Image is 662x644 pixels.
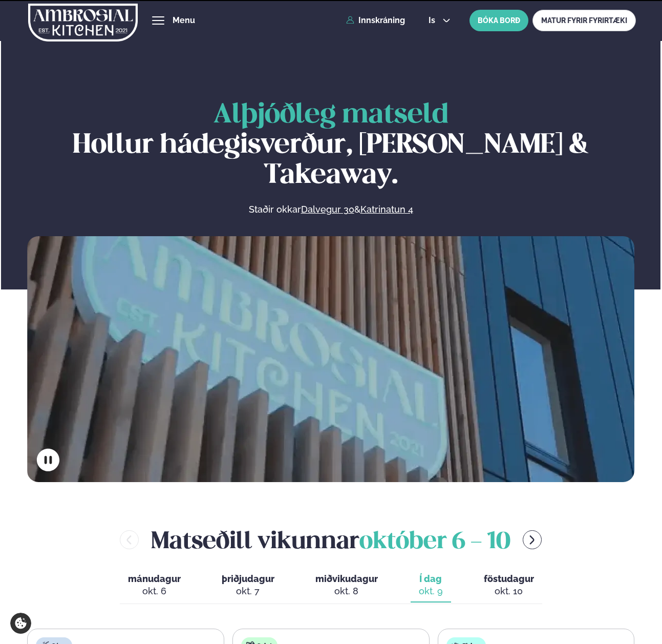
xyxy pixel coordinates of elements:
[213,569,283,603] button: þriðjudagur okt. 7
[469,10,528,31] button: BÓKA BORÐ
[420,16,459,25] button: is
[222,573,274,584] span: þriðjudagur
[419,585,443,597] div: okt. 9
[301,203,354,216] a: Dalvegur 30
[151,523,510,556] h2: Matseðill vikunnar
[315,573,378,584] span: miðvikudagur
[120,569,189,603] button: mánudagur okt. 6
[315,585,378,597] div: okt. 8
[128,585,181,597] div: okt. 6
[10,613,31,634] a: Cookie settings
[476,569,542,603] button: föstudagur okt. 10
[429,16,438,25] span: is
[137,203,524,216] p: Staðir okkar &
[346,16,405,25] a: Innskráning
[213,102,449,128] span: Alþjóðleg matseld
[28,2,138,44] img: logo
[360,203,413,216] a: Katrinatun 4
[411,569,451,603] button: Í dag okt. 9
[222,585,274,597] div: okt. 7
[27,100,634,191] h1: Hollur hádegisverður, [PERSON_NAME] & Takeaway.
[307,569,386,603] button: miðvikudagur okt. 8
[152,14,164,27] button: hamburger
[128,573,181,584] span: mánudagur
[532,10,636,31] a: MATUR FYRIR FYRIRTÆKI
[523,530,542,549] button: menu-btn-right
[484,573,534,584] span: föstudagur
[484,585,534,597] div: okt. 10
[419,573,443,585] span: Í dag
[359,531,510,553] span: október 6 - 10
[120,530,139,549] button: menu-btn-left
